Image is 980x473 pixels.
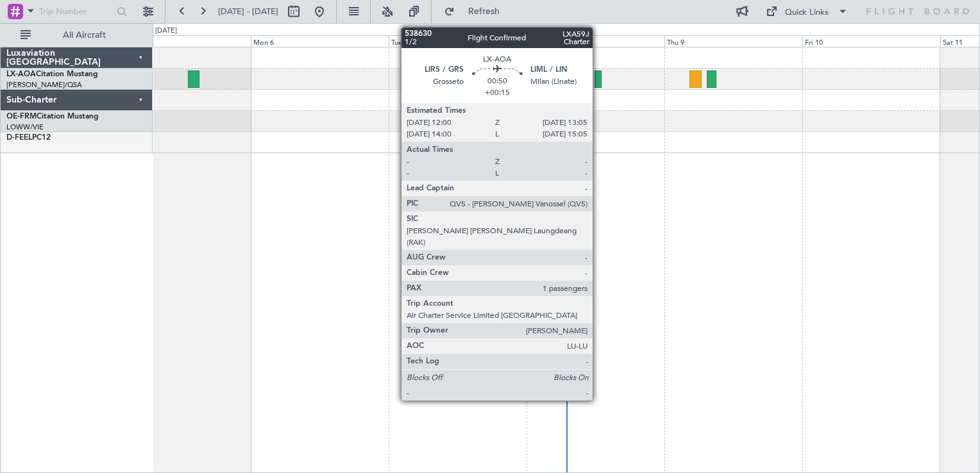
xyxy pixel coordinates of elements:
[39,2,113,21] input: Trip Number
[14,25,139,46] button: All Aircraft
[802,35,940,47] div: Fri 10
[6,122,44,132] a: LOWW/VIE
[6,71,36,78] span: LX-AOA
[6,134,32,142] span: D-FEEL
[218,6,278,17] span: [DATE] - [DATE]
[6,113,99,120] a: OE-FRMCitation Mustang
[113,35,251,47] div: Sun 5
[527,35,664,47] div: Wed 8
[6,71,98,78] a: LX-AOACitation Mustang
[251,35,389,47] div: Mon 6
[6,113,37,120] span: OE-FRM
[785,6,829,19] div: Quick Links
[6,134,51,142] a: D-FEELPC12
[33,31,135,40] span: All Aircraft
[457,7,511,16] span: Refresh
[759,1,854,22] button: Quick Links
[438,1,515,22] button: Refresh
[155,26,177,37] div: [DATE]
[6,80,82,90] a: [PERSON_NAME]/QSA
[664,35,802,47] div: Thu 9
[389,35,527,47] div: Tue 7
